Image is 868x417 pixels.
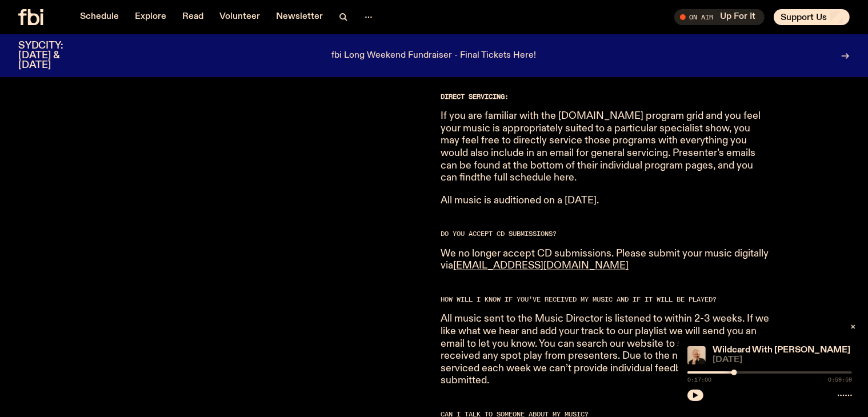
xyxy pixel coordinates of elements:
button: On AirUp For It [674,9,765,25]
h2: HOW WILL I KNOW IF YOU’VE RECEIVED MY MUSIC AND IF IT WILL BE PLAYED? [441,296,770,303]
img: Stuart is smiling charmingly, wearing a black t-shirt against a stark white background. [687,346,706,364]
h2: DO YOU ACCEPT CD SUBMISSIONS? [441,231,770,237]
span: Support Us [781,12,827,22]
a: the full schedule here [477,173,575,183]
a: Volunteer [213,9,267,25]
p: fbi Long Weekend Fundraiser - Final Tickets Here! [332,51,537,61]
a: Newsletter [269,9,330,25]
strong: DIRECT SERVICING: [441,92,509,101]
span: 0:59:59 [828,377,852,383]
a: Wildcard With [PERSON_NAME] [713,346,850,355]
button: Support Us [774,9,850,25]
span: 0:17:00 [687,377,711,383]
p: We no longer accept CD submissions. Please submit your music digitally via [441,248,770,272]
a: Schedule [73,9,126,25]
p: If you are familiar with the [DOMAIN_NAME] program grid and you feel your music is appropriately ... [441,110,770,185]
a: Read [175,9,210,25]
p: All music is auditioned on a [DATE]. [441,195,770,207]
p: All music sent to the Music Director is listened to within 2-3 weeks. If we like what we hear and... [441,313,770,387]
a: [EMAIL_ADDRESS][DOMAIN_NAME] [454,260,629,271]
span: [DATE] [713,356,852,364]
a: Explore [128,9,173,25]
h3: SYDCITY: [DATE] & [DATE] [18,41,91,70]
